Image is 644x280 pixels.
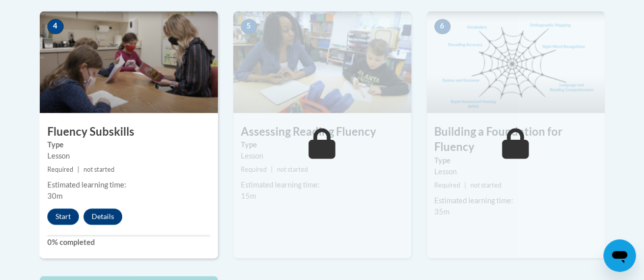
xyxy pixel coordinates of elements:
[241,166,267,173] span: Required
[434,207,450,216] span: 35m
[47,192,63,200] span: 30m
[233,124,411,140] h3: Assessing Reading Fluency
[83,208,122,225] button: Details
[47,150,210,162] div: Lesson
[434,195,597,206] div: Estimated learning time:
[83,166,115,173] span: not started
[241,192,256,200] span: 15m
[47,166,73,173] span: Required
[434,19,451,34] span: 6
[427,11,605,113] img: Course Image
[47,208,79,225] button: Start
[434,181,460,189] span: Required
[47,237,210,248] label: 0% completed
[603,239,636,272] iframe: Button to launch messaging window
[47,139,210,150] label: Type
[241,150,404,162] div: Lesson
[77,166,79,173] span: |
[470,181,501,189] span: not started
[427,124,605,155] h3: Building a Foundation for Fluency
[47,19,64,34] span: 4
[40,11,218,113] img: Course Image
[241,179,404,191] div: Estimated learning time:
[464,181,466,189] span: |
[434,166,597,177] div: Lesson
[233,11,411,113] img: Course Image
[241,139,404,150] label: Type
[241,19,257,34] span: 5
[271,166,273,173] span: |
[277,166,308,173] span: not started
[47,179,210,191] div: Estimated learning time:
[40,124,218,140] h3: Fluency Subskills
[434,155,597,166] label: Type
